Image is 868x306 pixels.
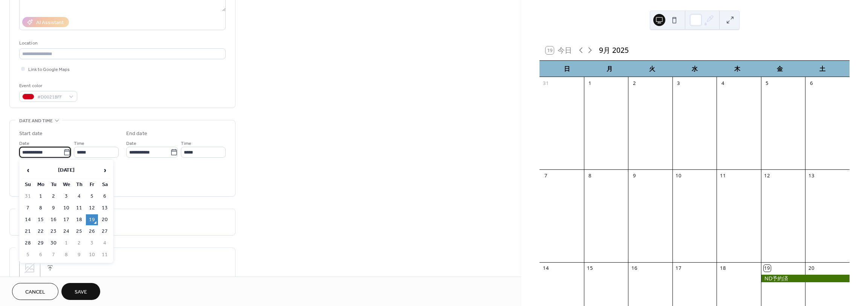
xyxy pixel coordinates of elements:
div: Event color [19,82,76,90]
div: 17 [675,265,682,272]
td: 28 [22,238,34,249]
div: 20 [808,265,815,272]
div: 5 [764,80,770,86]
td: 30 [47,238,60,249]
td: 21 [22,226,34,237]
td: 25 [73,226,85,237]
div: 18 [720,265,726,272]
th: We [60,179,72,190]
td: 12 [86,203,98,214]
th: [DATE] [35,162,98,178]
div: 金 [758,61,801,77]
td: 27 [99,226,111,237]
td: 11 [99,249,111,260]
button: Cancel [12,283,58,300]
span: Date [126,140,136,148]
td: 31 [22,191,34,202]
div: ; [19,257,40,278]
th: Tu [47,179,60,190]
td: 11 [73,203,85,214]
td: 2 [73,238,85,249]
td: 20 [99,214,111,225]
td: 23 [47,226,60,237]
td: 29 [35,238,47,249]
div: 31 [542,80,549,86]
div: 7 [542,172,549,179]
td: 5 [86,191,98,202]
span: #D0021BFF [37,93,65,101]
div: 土 [801,61,844,77]
div: 日 [546,61,588,77]
td: 7 [47,249,60,260]
td: 15 [35,214,47,225]
div: 19 [764,265,770,272]
td: 9 [47,203,60,214]
th: Mo [35,179,47,190]
td: 6 [35,249,47,260]
td: 7 [22,203,34,214]
button: Save [61,283,100,300]
span: › [99,163,110,178]
td: 4 [99,238,111,249]
div: 月 [588,61,631,77]
div: 火 [631,61,673,77]
td: 5 [22,249,34,260]
div: ND予約済 [761,275,850,282]
div: 6 [808,80,815,86]
span: Save [75,288,87,296]
div: 水 [673,61,716,77]
td: 19 [86,214,98,225]
td: 9 [73,249,85,260]
th: Sa [99,179,111,190]
span: Time [74,140,84,148]
div: 3 [675,80,682,86]
div: 10 [675,172,682,179]
td: 3 [60,191,72,202]
td: 6 [99,191,111,202]
span: Date and time [19,117,53,125]
div: 2 [631,80,638,86]
div: End date [126,130,147,138]
td: 26 [86,226,98,237]
div: Start date [19,130,43,138]
th: Su [22,179,34,190]
td: 2 [47,191,60,202]
div: 12 [764,172,770,179]
td: 10 [86,249,98,260]
td: 14 [22,214,34,225]
td: 18 [73,214,85,225]
div: 13 [808,172,815,179]
td: 3 [86,238,98,249]
td: 8 [35,203,47,214]
div: 9 [631,172,638,179]
th: Fr [86,179,98,190]
td: 16 [47,214,60,225]
div: 15 [587,265,593,272]
div: 木 [716,61,758,77]
div: 16 [631,265,638,272]
td: 17 [60,214,72,225]
td: 22 [35,226,47,237]
th: Th [73,179,85,190]
div: 4 [720,80,726,86]
span: Link to Google Maps [28,66,70,74]
span: Cancel [25,288,45,296]
td: 1 [60,238,72,249]
span: ‹ [22,163,34,178]
td: 24 [60,226,72,237]
td: 10 [60,203,72,214]
div: 14 [542,265,549,272]
div: 11 [720,172,726,179]
div: 9月 2025 [599,45,629,56]
div: Location [19,39,224,47]
span: Time [181,140,191,148]
td: 1 [35,191,47,202]
td: 8 [60,249,72,260]
div: 8 [587,172,593,179]
span: Date [19,140,29,148]
td: 13 [99,203,111,214]
div: 1 [587,80,593,86]
td: 4 [73,191,85,202]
